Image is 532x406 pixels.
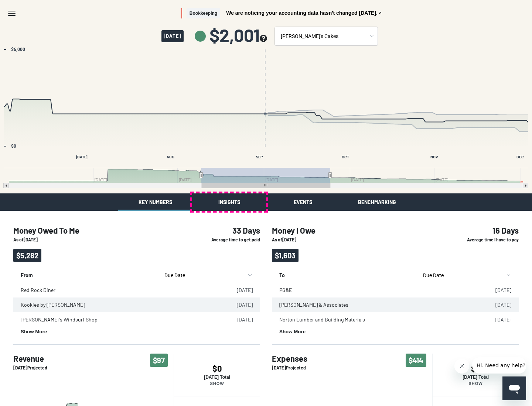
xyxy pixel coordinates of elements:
svg: Menu [7,9,16,18]
p: As of [DATE] [13,237,168,243]
td: Kookies by [PERSON_NAME] [13,297,219,312]
h4: Revenue [13,354,47,363]
span: [DATE] [161,30,184,42]
td: [DATE] [477,283,519,297]
button: Show More [279,329,306,334]
td: [DATE] [219,283,260,297]
span: We are noticing your accounting data hasn't changed [DATE]. [226,10,378,16]
iframe: Close message [454,359,469,374]
td: PG&E [272,283,477,297]
button: see more about your cashflow projection [260,35,267,43]
button: Insights [192,193,266,211]
td: [PERSON_NAME]'s Windsurf Shop [13,312,219,327]
text: OCT [342,155,349,159]
td: [DATE] [477,312,519,327]
button: Events [266,193,340,211]
p: [DATE] Total [433,375,519,380]
td: [DATE] [477,297,519,312]
td: Red Rock Diner [13,283,219,297]
h4: Expenses [272,354,307,363]
p: Show [433,381,519,386]
text: AUG [167,155,174,159]
text: $6,000 [11,47,25,52]
text: DEC [516,155,524,159]
text: $0 [11,144,16,149]
p: Show [174,381,260,386]
iframe: Message from company [472,357,526,374]
button: sort by [161,268,253,283]
p: [DATE] Total [174,375,260,380]
button: sort by [420,268,511,283]
h4: $0 [433,364,519,373]
span: $2,001 [209,26,267,44]
h4: 33 Days [180,226,260,235]
h4: Money Owed To Me [13,226,168,235]
span: Bookkeeping [187,8,220,19]
button: Key Numbers [118,193,192,211]
text: NOV [430,155,438,159]
button: BookkeepingWe are noticing your accounting data hasn't changed [DATE]. [181,8,382,19]
td: Norton Lumber and Building Materials [272,312,477,327]
h4: 16 Days [438,226,519,235]
td: [PERSON_NAME] & Associates [272,297,477,312]
span: $414 [406,354,426,367]
button: Benchmarking [340,193,414,211]
td: [DATE] [219,297,260,312]
td: [DATE] [219,312,260,327]
p: From [21,268,154,279]
button: Show More [21,329,47,334]
h4: $0 [174,364,260,373]
p: [DATE] Projected [13,365,47,371]
p: As of [DATE] [272,237,426,243]
text: SEP [256,155,263,159]
p: Average time I have to pay [438,237,519,243]
p: Average time to get paid [180,237,260,243]
span: $5,282 [13,249,41,262]
iframe: Button to launch messaging window [502,376,526,400]
span: $97 [150,354,168,367]
span: $1,603 [272,249,299,262]
p: To [279,268,413,279]
button: $0[DATE] TotalShow [174,354,260,396]
h4: Money I Owe [272,226,426,235]
text: [DATE] [76,155,88,159]
p: [DATE] Projected [272,365,307,371]
button: $0[DATE] TotalShow [432,354,519,396]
